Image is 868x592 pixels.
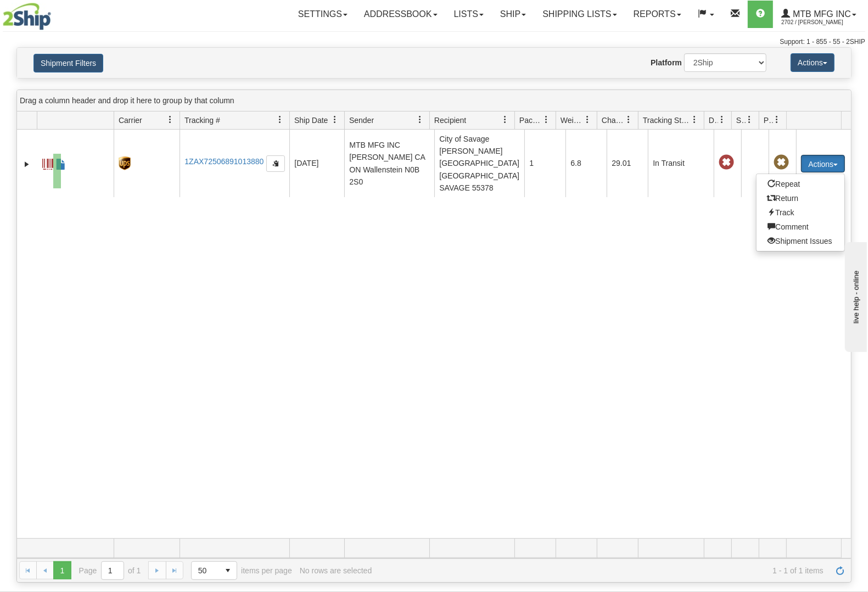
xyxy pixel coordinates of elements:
a: Pickup Status filter column settings [768,110,786,129]
a: Reports [625,1,690,28]
span: Shipment Issues [736,115,746,126]
span: Weight [561,115,584,126]
td: 6.8 [565,130,607,197]
span: Charge [602,115,625,126]
button: Actions [791,53,835,72]
td: 29.01 [607,130,648,197]
div: No rows are selected [300,566,372,575]
button: Copy to clipboard [266,155,285,172]
a: Carrier filter column settings [161,110,180,129]
span: items per page [191,561,292,580]
a: Packages filter column settings [537,110,556,129]
a: Addressbook [356,1,446,28]
a: Sender filter column settings [411,110,429,129]
td: MTB MFG INC [PERSON_NAME] CA ON Wallenstein N0B 2S0 [344,130,434,197]
img: 8 - UPS [119,157,130,170]
span: Tracking # [184,115,220,126]
td: [DATE] [289,130,344,197]
a: Charge filter column settings [619,110,638,129]
span: Late [719,155,734,170]
span: Pickup Status [764,115,773,126]
span: select [219,562,237,579]
span: Pickup Not Assigned [774,155,789,170]
a: Shipment Issues filter column settings [740,110,759,129]
button: Shipment Filters [33,54,103,72]
a: Lists [446,1,492,28]
a: Repeat [757,177,844,191]
a: Weight filter column settings [578,110,597,129]
label: Platform [651,57,682,68]
a: Tracking Status filter column settings [685,110,704,129]
a: Return [757,191,844,205]
button: Actions [801,155,845,172]
td: In Transit [648,130,714,197]
a: Ship Date filter column settings [326,110,344,129]
a: Ship [492,1,534,28]
a: Label [42,154,53,171]
td: City of Savage [PERSON_NAME] [GEOGRAPHIC_DATA] [GEOGRAPHIC_DATA] SAVAGE 55378 [434,130,524,197]
a: Recipient filter column settings [496,110,514,129]
a: Tracking # filter column settings [271,110,289,129]
div: grid grouping header [17,90,851,111]
span: Packages [519,115,542,126]
a: 1ZAX72506891013880 [184,157,264,166]
a: Shipping lists [534,1,625,28]
a: Shipment Issues [757,234,844,248]
a: Expand [21,159,32,170]
a: Comment [757,220,844,234]
span: MTB MFG INC [790,9,851,19]
a: Track [757,205,844,220]
td: 1 [524,130,565,197]
span: Ship Date [294,115,328,126]
span: Recipient [434,115,466,126]
a: Delivery Status filter column settings [713,110,731,129]
a: Commercial Invoice [55,154,66,171]
a: Refresh [831,561,849,579]
span: 1 - 1 of 1 items [379,566,824,575]
div: Support: 1 - 855 - 55 - 2SHIP [3,37,865,47]
span: 50 [198,565,212,576]
span: Tracking Status [643,115,691,126]
a: MTB MFG INC 2702 / [PERSON_NAME] [773,1,865,28]
input: Page 1 [102,562,124,579]
div: live help - online [8,9,102,18]
a: Settings [290,1,356,28]
span: Delivery Status [709,115,718,126]
img: logo2702.jpg [3,3,51,30]
span: Page of 1 [79,561,141,580]
span: Page sizes drop down [191,561,237,580]
span: Carrier [119,115,142,126]
span: Page 1 [53,561,71,579]
iframe: chat widget [843,240,867,352]
span: 2702 / [PERSON_NAME] [781,17,864,28]
span: Sender [349,115,374,126]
